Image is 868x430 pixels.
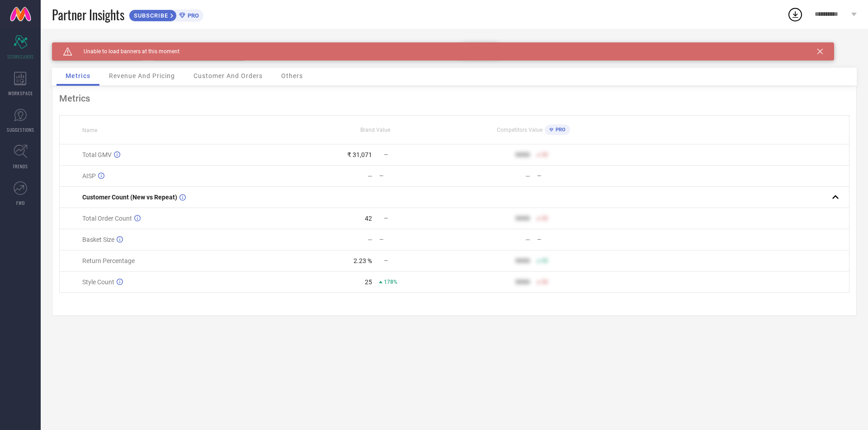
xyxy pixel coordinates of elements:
span: TRENDS [13,163,28,170]
span: SUGGESTIONS [7,126,34,133]
div: 9999 [515,257,530,264]
span: Total Order Count [82,215,132,222]
span: 178% [384,279,397,285]
span: Style Count [82,278,114,286]
div: — [537,173,612,179]
div: 9999 [515,278,530,286]
span: 50 [542,258,548,264]
div: 9999 [515,151,530,158]
span: SUBSCRIBE [129,12,170,19]
span: 50 [542,152,548,158]
span: PRO [185,12,199,19]
div: 42 [365,215,372,222]
span: AISP [82,172,96,180]
div: 2.23 % [354,257,372,264]
span: Brand Value [360,127,390,133]
span: 50 [542,279,548,285]
div: — [379,236,454,243]
span: 50 [542,215,548,222]
span: Revenue And Pricing [109,72,175,79]
div: — [368,236,373,243]
div: Metrics [59,93,849,104]
div: 25 [365,278,372,286]
span: Return Percentage [82,257,135,264]
div: Open download list [787,6,803,23]
span: — [384,258,388,264]
span: Others [281,72,303,79]
span: — [384,152,388,158]
a: SUBSCRIBEPRO [129,7,203,22]
div: ₹ 31,071 [347,151,372,158]
div: — [525,172,530,180]
span: Partner Insights [52,5,124,24]
span: PRO [553,127,566,133]
span: Competitors Value [497,127,542,133]
div: — [379,173,454,179]
span: — [384,215,388,222]
span: Customer And Orders [193,72,263,79]
div: Brand [52,42,142,49]
div: — [525,236,530,243]
span: FWD [16,199,25,206]
span: Basket Size [82,236,114,243]
span: Unable to load banners at this moment [72,48,179,55]
span: SCORECARDS [7,53,34,60]
span: Name [82,127,97,134]
span: Customer Count (New vs Repeat) [82,194,177,201]
div: 9999 [515,215,530,222]
span: Metrics [66,72,90,79]
span: Total GMV [82,151,112,158]
div: — [368,172,373,180]
div: — [537,236,612,243]
span: WORKSPACE [8,90,33,97]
